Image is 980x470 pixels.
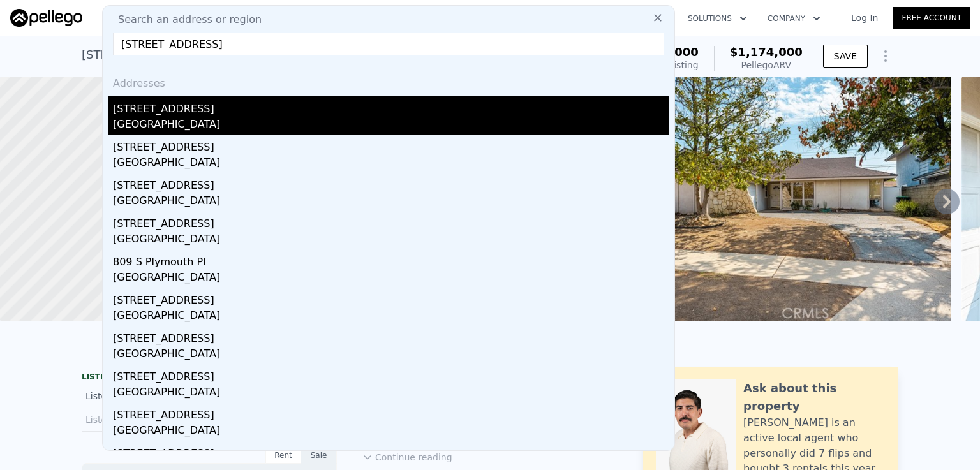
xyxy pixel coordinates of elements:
[265,447,301,464] div: Rent
[113,346,669,364] div: [GEOGRAPHIC_DATA]
[730,45,803,59] span: $1,174,000
[113,211,669,231] div: [STREET_ADDRESS]
[730,59,803,71] div: Pellego ARV
[82,372,337,385] div: LISTING & SALE HISTORY
[113,33,664,55] input: Enter an address, city, region, neighborhood or zip code
[873,43,898,69] button: Show Options
[113,249,669,270] div: 809 S Plymouth Pl
[113,385,669,402] div: [GEOGRAPHIC_DATA]
[113,364,669,385] div: [STREET_ADDRESS]
[757,7,831,30] button: Company
[85,390,199,402] div: Listed
[743,379,886,415] div: Ask about this property
[113,117,669,135] div: [GEOGRAPHIC_DATA]
[113,231,669,249] div: [GEOGRAPHIC_DATA]
[362,451,452,464] button: Continue reading
[301,447,337,464] div: Sale
[113,288,669,308] div: [STREET_ADDRESS]
[108,66,669,96] div: Addresses
[113,270,669,288] div: [GEOGRAPHIC_DATA]
[113,135,669,155] div: [STREET_ADDRESS]
[113,155,669,173] div: [GEOGRAPHIC_DATA]
[108,12,262,27] span: Search an address or region
[113,173,669,193] div: [STREET_ADDRESS]
[836,11,893,24] a: Log In
[113,441,669,461] div: [STREET_ADDRESS]
[113,326,669,346] div: [STREET_ADDRESS]
[10,9,82,27] img: Pellego
[113,308,669,326] div: [GEOGRAPHIC_DATA]
[113,423,669,441] div: [GEOGRAPHIC_DATA]
[113,193,669,211] div: [GEOGRAPHIC_DATA]
[893,7,970,29] a: Free Account
[113,402,669,423] div: [STREET_ADDRESS]
[85,413,199,426] div: Listed
[823,45,868,68] button: SAVE
[113,96,669,117] div: [STREET_ADDRESS]
[584,77,951,321] img: Sale: 169768779 Parcel: 63186267
[82,46,309,64] div: [STREET_ADDRESS] , Orange , CA 92867
[678,7,757,30] button: Solutions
